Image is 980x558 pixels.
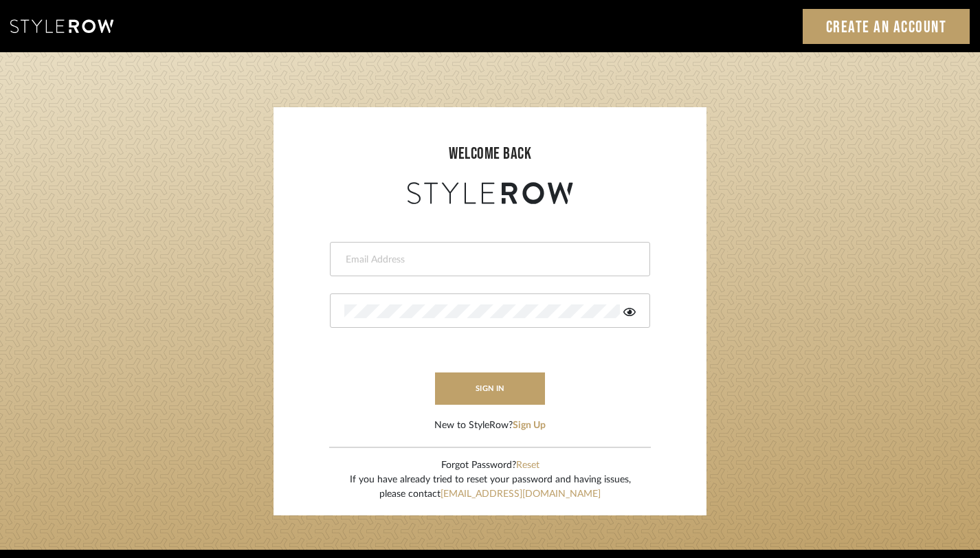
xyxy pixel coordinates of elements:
[516,458,539,473] button: Reset
[441,489,601,499] a: [EMAIL_ADDRESS][DOMAIN_NAME]
[435,372,545,405] button: sign in
[287,142,693,166] div: welcome back
[350,473,631,502] div: If you have already tried to reset your password and having issues, please contact
[513,418,546,433] button: Sign Up
[344,253,632,267] input: Email Address
[434,418,546,433] div: New to StyleRow?
[350,458,631,473] div: Forgot Password?
[803,9,970,44] a: Create an Account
